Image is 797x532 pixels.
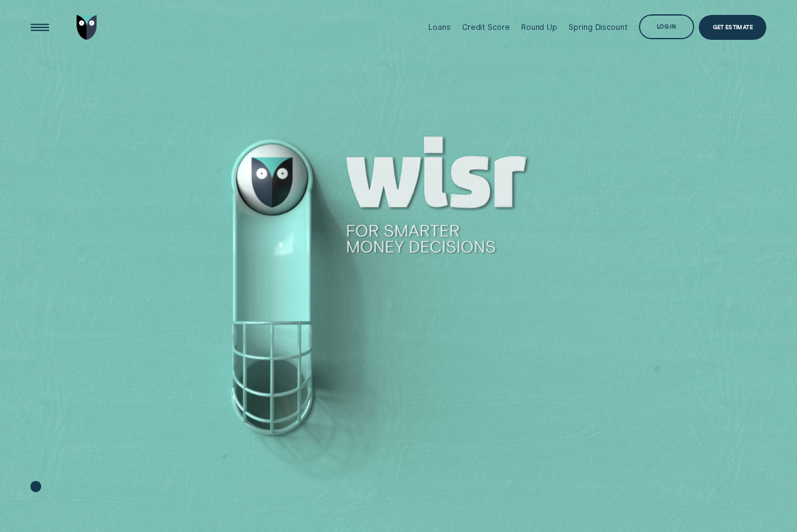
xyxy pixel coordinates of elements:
[568,22,627,32] div: Spring Discount
[428,22,450,32] div: Loans
[521,22,557,32] div: Round Up
[699,15,766,40] a: Get Estimate
[639,14,694,39] button: Log in
[462,22,510,32] div: Credit Score
[27,15,52,40] button: Open Menu
[77,15,97,40] img: Wisr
